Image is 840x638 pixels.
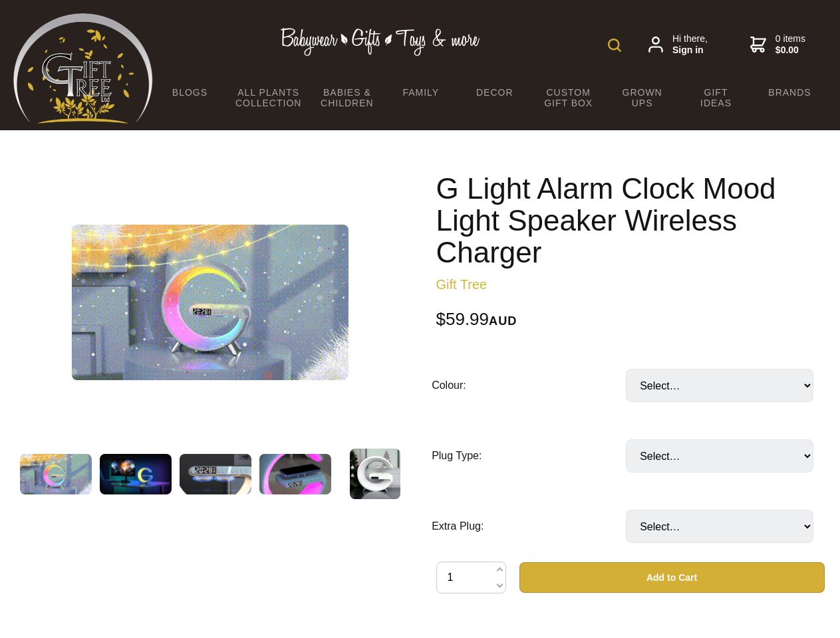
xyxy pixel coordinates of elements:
[13,13,153,124] img: Babyware - Gifts - Toys and more...
[775,33,805,56] span: 0 items
[753,78,827,106] a: Brands
[436,277,488,292] a: Gift Tree
[100,454,172,494] img: G Light Alarm Clock Mood Light Speaker Wireless Charger
[153,78,227,106] a: BLOGS
[227,78,310,117] a: All Plants Collection
[432,350,626,421] td: Colour:
[310,78,384,117] a: Babies & Children
[458,78,531,106] a: Decor
[519,562,825,593] button: Add to Cart
[672,45,708,56] strong: Sign in
[432,491,626,562] td: Extra Plug:
[648,33,708,56] a: Hi there,Sign in
[605,78,679,117] a: Grown Ups
[531,78,605,117] a: Custom Gift Box
[20,454,92,494] img: G Light Alarm Clock Mood Light Speaker Wireless Charger
[436,173,825,268] h1: G Light Alarm Clock Mood Light Speaker Wireless Charger
[72,225,349,380] img: G Light Alarm Clock Mood Light Speaker Wireless Charger
[432,421,626,491] td: Plug Type:
[608,39,621,52] img: product search
[180,454,251,494] img: G Light Alarm Clock Mood Light Speaker Wireless Charger
[489,314,517,328] span: AUD
[350,449,400,499] img: G Light Alarm Clock Mood Light Speaker Wireless Charger
[679,78,753,117] a: Gift Ideas
[750,33,805,56] a: 0 items$0.00
[775,45,805,56] strong: $0.00
[672,33,708,56] span: Hi there,
[281,28,480,56] img: Babywear - Gifts - Toys & more
[259,454,331,494] img: G Light Alarm Clock Mood Light Speaker Wireless Charger
[384,78,458,106] a: Family
[436,311,825,329] div: $59.99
